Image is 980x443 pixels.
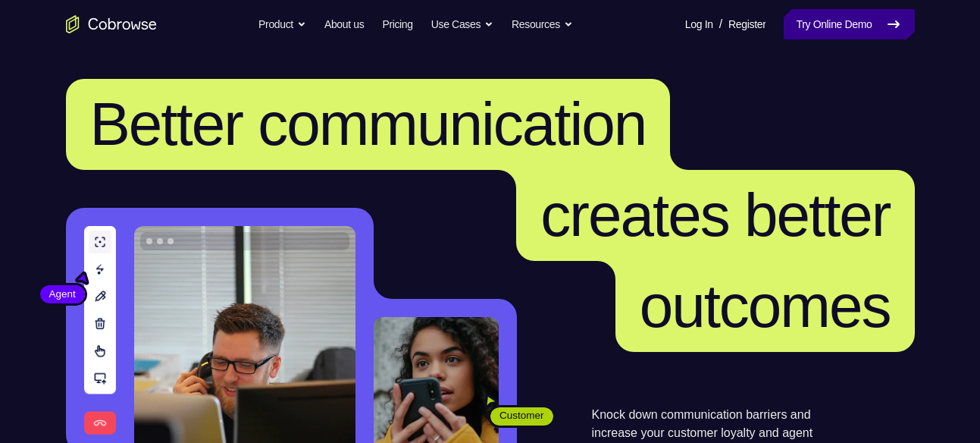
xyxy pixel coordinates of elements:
a: Log In [685,9,713,39]
span: / [719,15,722,33]
a: Go to the home page [66,15,157,33]
a: Try Online Demo [784,9,914,39]
button: Use Cases [431,9,493,39]
a: Register [728,9,766,39]
span: outcomes [640,272,891,340]
button: Resources [512,9,573,39]
a: About us [324,9,364,39]
a: Pricing [382,9,412,39]
button: Product [258,9,306,39]
span: Better communication [90,90,647,158]
span: creates better [540,181,890,249]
